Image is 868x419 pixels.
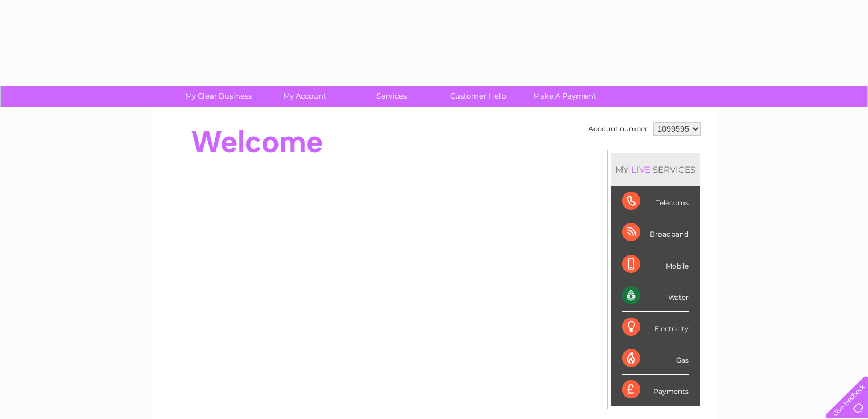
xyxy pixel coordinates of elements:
[518,86,612,107] a: Make A Payment
[622,280,689,312] div: Water
[431,86,525,107] a: Customer Help
[622,186,689,217] div: Telecoms
[622,312,689,343] div: Electricity
[345,86,439,107] a: Services
[622,375,689,405] div: Payments
[622,249,689,280] div: Mobile
[586,119,650,139] td: Account number
[622,217,689,249] div: Broadband
[611,153,700,186] div: MY SERVICES
[629,164,653,175] div: LIVE
[171,86,265,107] a: My Clear Business
[258,86,352,107] a: My Account
[622,343,689,375] div: Gas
